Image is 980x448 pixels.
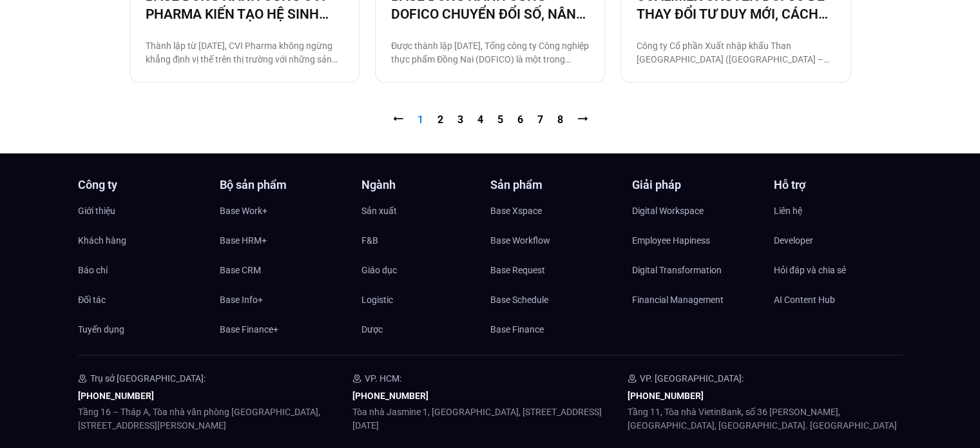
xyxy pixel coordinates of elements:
a: 3 [457,113,463,126]
h4: Ngành [361,179,490,191]
span: Base HRM+ [220,231,267,250]
a: Dược [361,320,490,339]
span: Financial Management [632,290,724,309]
span: Hỏi đáp và chia sẻ [774,260,846,280]
p: Tầng 16 – Tháp A, Tòa nhà văn phòng [GEOGRAPHIC_DATA], [STREET_ADDRESS][PERSON_NAME] [78,405,353,433]
span: Báo chí [78,260,108,280]
a: Developer [774,231,903,250]
span: Base Workflow [490,231,550,250]
a: [PHONE_NUMBER] [78,391,154,401]
a: Base Request [490,260,619,280]
a: Đối tác [78,290,207,309]
a: Hỏi đáp và chia sẻ [774,260,903,280]
a: Base Workflow [490,231,619,250]
span: Liên hệ [774,201,802,220]
a: [PHONE_NUMBER] [628,391,704,401]
span: Đối tác [78,290,106,309]
a: 6 [517,113,523,126]
span: VP. HCM: [365,373,401,384]
span: Base Xspace [490,201,542,220]
a: 4 [477,113,483,126]
span: F&B [361,231,378,250]
span: Digital Transformation [632,260,722,280]
span: Sản xuất [361,201,397,220]
a: Employee Hapiness [632,231,761,250]
a: Base Finance [490,320,619,339]
p: Được thành lập [DATE], Tổng công ty Công nghiệp thực phẩm Đồng Nai (DOFICO) là một trong những tổ... [391,39,589,66]
a: Base HRM+ [220,231,349,250]
a: Base Finance+ [220,320,349,339]
a: ⭢ [577,113,588,126]
span: VP. [GEOGRAPHIC_DATA]: [640,373,744,384]
span: ⭠ [393,113,403,126]
a: Base Xspace [490,201,619,220]
h4: Bộ sản phẩm [220,179,349,191]
p: Tòa nhà Jasmine 1, [GEOGRAPHIC_DATA], [STREET_ADDRESS][DATE] [352,405,628,433]
span: Base Work+ [220,201,267,220]
nav: Pagination [130,112,851,128]
a: Giáo dục [361,260,490,280]
span: Base Finance+ [220,320,278,339]
a: Tuyển dụng [78,320,207,339]
a: Base Schedule [490,290,619,309]
a: 2 [437,113,443,126]
span: Tuyển dụng [78,320,124,339]
p: Tầng 11, Tòa nhà VietinBank, số 36 [PERSON_NAME], [GEOGRAPHIC_DATA], [GEOGRAPHIC_DATA]. [GEOGRAPH... [628,405,903,433]
a: Giới thiệu [78,201,207,220]
a: 8 [557,113,563,126]
p: Công ty Cổ phần Xuất nhập khẩu Than [GEOGRAPHIC_DATA] ([GEOGRAPHIC_DATA] – Coal Import Export Joi... [637,39,834,66]
a: Base Info+ [220,290,349,309]
a: Sản xuất [361,201,490,220]
a: 7 [537,113,543,126]
h4: Sản phẩm [490,179,619,191]
span: 1 [418,113,423,126]
a: Financial Management [632,290,761,309]
span: Base CRM [220,260,261,280]
span: Base Schedule [490,290,548,309]
a: Base CRM [220,260,349,280]
a: Liên hệ [774,201,903,220]
h4: Giải pháp [632,179,761,191]
span: Giáo dục [361,260,397,280]
span: Base Request [490,260,545,280]
span: Khách hàng [78,231,126,250]
h4: Hỗ trợ [774,179,903,191]
span: AI Content Hub [774,290,835,309]
a: Base Work+ [220,201,349,220]
a: Báo chí [78,260,207,280]
span: Digital Workspace [632,201,704,220]
span: Base Finance [490,320,544,339]
span: Logistic [361,290,393,309]
a: 5 [497,113,503,126]
a: Khách hàng [78,231,207,250]
span: Base Info+ [220,290,263,309]
h4: Công ty [78,179,207,191]
a: [PHONE_NUMBER] [352,391,428,401]
a: Logistic [361,290,490,309]
p: Thành lập từ [DATE], CVI Pharma không ngừng khẳng định vị thế trên thị trường với những sản phẩm ... [146,39,343,66]
a: Digital Workspace [632,201,761,220]
span: Employee Hapiness [632,231,710,250]
span: Giới thiệu [78,201,115,220]
span: Dược [361,320,383,339]
a: AI Content Hub [774,290,903,309]
a: F&B [361,231,490,250]
span: Trụ sở [GEOGRAPHIC_DATA]: [90,373,206,384]
a: Digital Transformation [632,260,761,280]
span: Developer [774,231,813,250]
